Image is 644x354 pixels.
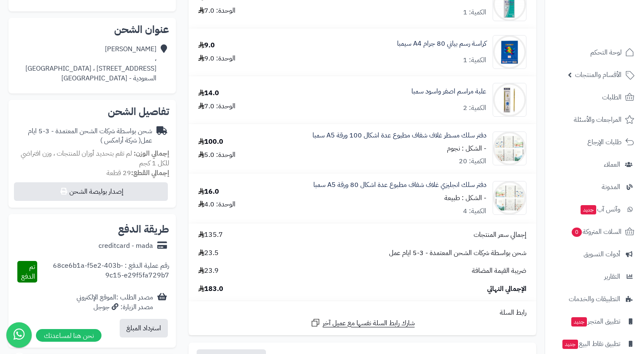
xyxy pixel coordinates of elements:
span: 0 [572,228,582,237]
a: دفتر سلك انجليزي غلاف شفاف مطبوع عدة اشكال 80 ورقة A5 سمبا [313,180,486,190]
span: لم تقم بتحديد أوزان للمنتجات ، وزن افتراضي للكل 1 كجم [21,148,169,168]
div: الوحدة: 4.0 [198,200,236,209]
span: طلبات الإرجاع [587,136,622,148]
span: تم الدفع [21,262,35,282]
div: مصدر الطلب :الموقع الإلكتروني [77,293,153,312]
span: العملاء [604,159,620,170]
span: التقارير [604,271,620,283]
div: creditcard - mada [99,241,153,251]
a: علبة مراسم اصفر واسود سمبا [411,87,486,96]
span: 23.5 [198,248,219,258]
strong: إجمالي القطع: [131,168,169,178]
div: الكمية: 2 [463,103,486,113]
img: 1704787230-%D8%B5%D9%88%D8%B1%D8%A9%20%D9%88%D8%A7%D8%AA%D8%B3%D8%A7%D8%A8%20%D8%A8%D8%AA%D8%A7%D... [493,35,526,69]
a: تطبيق نقاط البيعجديد [550,334,639,354]
span: 23.9 [198,266,219,276]
button: إصدار بوليصة الشحن [14,182,168,201]
span: التطبيقات والخدمات [569,293,620,305]
span: شحن بواسطة شركات الشحن المعتمدة - 3-5 ايام عمل [389,248,526,258]
a: المدونة [550,177,639,197]
span: الطلبات [602,91,622,103]
a: وآتس آبجديد [550,199,639,220]
h2: تفاصيل الشحن [15,107,169,117]
div: مصدر الزيارة: جوجل [77,302,153,312]
div: 9.0 [198,41,215,50]
button: استرداد المبلغ [120,319,168,338]
span: جديد [571,317,587,327]
a: التطبيقات والخدمات [550,289,639,309]
a: لوحة التحكم [550,42,639,63]
span: شارك رابط السلة نفسها مع عميل آخر [323,318,415,328]
a: التقارير [550,266,639,287]
img: 1755770253-0cfa8399-4a81-4965-8255-51fa6b1d1ed3-90x90.jpg [493,132,526,165]
div: الكمية: 20 [459,156,486,166]
div: الوحدة: 9.0 [198,54,236,63]
span: المراجعات والأسئلة [574,114,622,126]
small: - الشكل : طبيعة [444,193,486,203]
span: الأقسام والمنتجات [575,69,622,81]
div: الكمية: 1 [463,8,486,17]
strong: إجمالي الوزن: [134,148,169,159]
a: كراسة رسم بياني 80 جرام A4 سيمبا [397,39,486,49]
span: وآتس آب [580,203,620,215]
a: العملاء [550,154,639,175]
span: الإجمالي النهائي [487,284,526,294]
div: رابط السلة [192,308,533,318]
span: ضريبة القيمة المضافة [472,266,526,276]
span: تطبيق المتجر [570,316,620,327]
h2: عنوان الشحن [15,25,169,35]
img: 1723251463-%D8%A7%D8%B5%D9%81%D8%B1%20%D8%B3%D9%85%D8%A8%D8%A7-90x90.jpg [493,83,526,117]
a: دفتر سلك مسطر غلاف شفاف مطبوع عدة اشكال 100 ورقة A5 سمبا [312,131,486,140]
a: الطلبات [550,87,639,107]
div: الوحدة: 5.0 [198,150,236,160]
div: الوحدة: 7.0 [198,6,236,16]
div: الكمية: 1 [463,55,486,65]
span: تطبيق نقاط البيع [562,338,620,350]
span: أدوات التسويق [584,248,620,260]
small: 29 قطعة [107,168,169,178]
div: شحن بواسطة شركات الشحن المعتمدة - 3-5 ايام عمل [15,126,152,146]
div: الوحدة: 7.0 [198,102,236,111]
div: رقم عملية الدفع : 68ce6b1a-f5e2-403b-9c15-e29f5fa729b7 [37,261,169,283]
div: 14.0 [198,88,219,98]
span: إجمالي سعر المنتجات [474,230,526,240]
div: 16.0 [198,187,219,197]
a: المراجعات والأسئلة [550,110,639,130]
span: السلات المتروكة [571,226,622,238]
a: السلات المتروكة0 [550,222,639,242]
a: تطبيق المتجرجديد [550,311,639,332]
a: طلبات الإرجاع [550,132,639,152]
div: 100.0 [198,137,223,147]
span: المدونة [602,181,620,193]
span: 135.7 [198,230,223,240]
span: 183.0 [198,284,223,294]
span: لوحة التحكم [590,47,622,58]
a: شارك رابط السلة نفسها مع عميل آخر [310,318,415,328]
div: الكمية: 4 [463,206,486,216]
span: ( شركة أرامكس ) [100,135,141,145]
div: [PERSON_NAME] ، [STREET_ADDRESS] ، [GEOGRAPHIC_DATA] السعودية - [GEOGRAPHIC_DATA] [25,44,156,83]
img: 1755772649-%D9%89%D8%A9%D8%A9%D9%88%D9%85%D9%83%D8%AE%D9%85%D9%85-90x90.jpg [493,181,526,215]
a: أدوات التسويق [550,244,639,264]
small: - الشكل : نجوم [447,143,486,154]
h2: طريقة الدفع [118,224,169,234]
span: جديد [562,340,578,349]
span: جديد [581,205,596,214]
